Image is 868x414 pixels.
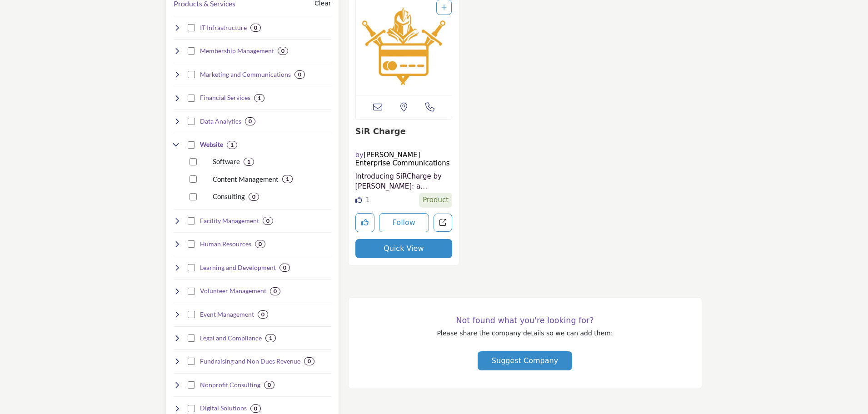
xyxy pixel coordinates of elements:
div: 0 Results For Volunteer Management [270,287,280,295]
a: Redirect to product URL [434,214,452,232]
h4: Legal and Compliance: Skilled professionals ensuring your organization stays compliant with all a... [200,334,262,343]
h4: Website: Website management, consulting, products, services and add-ons [200,140,223,149]
input: Select Event Management checkbox [188,311,195,318]
input: Select Facility Management checkbox [188,217,195,224]
div: 0 Results For Facility Management [263,217,273,225]
h4: Human Resources: Experienced HR solutions for talent acquisition, retention, and development to f... [200,239,251,249]
input: Select Marketing and Communications checkbox [188,71,195,78]
h3: Not found what you're looking for? [367,316,683,325]
div: 0 Results For Event Management [258,310,268,319]
div: 0 Results For Marketing and Communications [294,70,305,79]
p: Consulting: Consulting Services [213,191,245,202]
b: 0 [308,358,311,364]
span: Suggest Company [492,356,558,365]
div: 0 Results For Fundraising and Non Dues Revenue [304,357,314,365]
div: 1 Results For Content Management [282,175,293,183]
b: 0 [283,264,286,271]
b: 0 [249,118,252,125]
h4: by [355,151,453,167]
div: 0 Results For Data Analytics [245,117,255,125]
h3: SiR Charge [355,126,453,136]
input: Select Volunteer Management checkbox [188,288,195,295]
div: 0 Results For Consulting [249,193,259,201]
input: Select Website checkbox [188,141,195,149]
input: Select Content Management checkbox [190,175,197,183]
p: Software: Software plug-ins or add-ons [213,156,240,167]
button: Quick View [355,239,453,258]
h4: Event Management: Expert providers dedicated to organizing, planning, and executing unforgettable... [200,310,254,319]
h4: Nonprofit Consulting: Expert guidance in strategic planning, organizational development, and gove... [200,380,260,389]
a: Open for more info [355,126,406,136]
b: 0 [254,25,257,31]
input: Select Digital Solutions checkbox [188,405,195,412]
b: 1 [230,142,234,148]
div: 1 Results For Financial Services [254,94,264,102]
input: Select Learning and Development checkbox [188,264,195,271]
h4: Financial Services: Trusted advisors and services for all your financial management, accounting, ... [200,93,250,102]
span: Please share the company details so we can add them: [437,329,613,337]
input: Select Fundraising and Non Dues Revenue checkbox [188,358,195,365]
div: 1 Results For Legal and Compliance [265,334,276,342]
b: 0 [266,218,269,224]
input: Select Financial Services checkbox [188,95,195,102]
span: Product [419,193,452,208]
b: 0 [298,71,301,78]
b: 1 [286,176,289,182]
div: 1 Results For Website [227,141,237,149]
b: 0 [268,382,271,388]
a: Introducing SiRCharge by [PERSON_NAME]: a seamless iMIS integration that automatically adds a cre... [355,171,453,192]
h4: Volunteer Management: Effective strategies and tools to recruit, retain, and recognize the invalu... [200,286,266,295]
div: 0 Results For Learning and Development [279,264,290,272]
p: Content Management: Content Management [213,174,279,185]
b: 1 [269,335,272,341]
h4: Digital Solutions: Cutting-edge tech providers delivering custom software, mobile applications, a... [200,404,247,413]
div: 1 Results For Software [244,158,254,166]
h4: Marketing and Communications: Specialists in crafting effective marketing campaigns and communica... [200,70,291,79]
b: 1 [247,159,250,165]
input: Select IT Infrastructure checkbox [188,24,195,31]
b: 0 [252,194,255,200]
b: 0 [261,311,264,318]
input: Select Membership Management checkbox [188,47,195,55]
h4: Data Analytics: Providers of advanced data analysis tools and services to help organizations unlo... [200,117,241,126]
input: Select Nonprofit Consulting checkbox [188,381,195,389]
a: [PERSON_NAME] Enterprise Communications [355,151,450,167]
input: Select Consulting checkbox [190,193,197,200]
h4: Learning and Development: Expertise in designing and implementing educational programs, workshops... [200,263,276,272]
button: Suggest Company [478,351,572,370]
input: Select Data Analytics checkbox [188,118,195,125]
span: 1 [365,196,370,204]
a: Add To List For Product [441,4,447,11]
b: 1 [258,95,261,101]
div: 0 Results For Human Resources [255,240,265,248]
h4: Facility Management: Comprehensive services for facility maintenance, safety, and efficiency to c... [200,216,259,225]
input: Select Human Resources checkbox [188,240,195,248]
input: Select Software checkbox [190,158,197,165]
b: 0 [281,48,284,54]
h4: IT Infrastructure: Reliable providers of hardware, software, and network solutions to ensure a se... [200,23,247,32]
button: Like product [355,213,374,232]
b: 0 [254,405,257,412]
b: 0 [259,241,262,247]
button: Follow [379,213,429,232]
h4: Membership Management: Comprehensive solutions for member engagement, retention, and growth to bu... [200,46,274,55]
h4: Fundraising and Non Dues Revenue: Innovative solutions to enhance fundraising efforts, non-dues r... [200,357,300,366]
input: Select Legal and Compliance checkbox [188,334,195,342]
b: 0 [274,288,277,294]
div: 0 Results For Nonprofit Consulting [264,381,274,389]
div: 0 Results For Membership Management [278,47,288,55]
div: 0 Results For IT Infrastructure [250,24,261,32]
div: 0 Results For Digital Solutions [250,404,261,413]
